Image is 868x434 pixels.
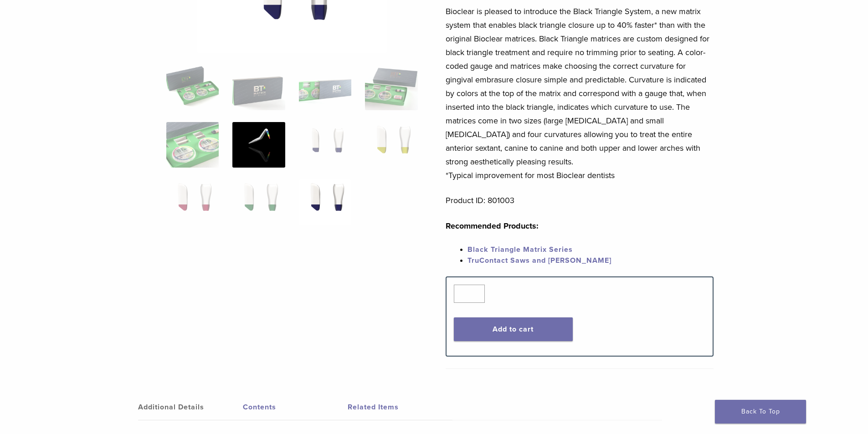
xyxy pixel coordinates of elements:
[299,65,351,110] img: Black Triangle (BT) Kit - Image 3
[232,65,285,110] img: Black Triangle (BT) Kit - Image 2
[232,179,285,225] img: Black Triangle (BT) Kit - Image 10
[446,221,539,231] strong: Recommended Products:
[166,179,219,225] img: Black Triangle (BT) Kit - Image 9
[166,65,219,110] img: Intro-Black-Triangle-Kit-6-Copy-e1548792917662-324x324.jpg
[365,122,417,168] img: Black Triangle (BT) Kit - Image 8
[467,256,611,265] a: TruContact Saws and [PERSON_NAME]
[299,122,351,168] img: Black Triangle (BT) Kit - Image 7
[715,400,806,424] a: Back To Top
[348,394,452,420] a: Related Items
[446,194,714,207] p: Product ID: 801003
[243,394,348,420] a: Contents
[446,5,714,182] p: Bioclear is pleased to introduce the Black Triangle System, a new matrix system that enables blac...
[166,122,219,168] img: Black Triangle (BT) Kit - Image 5
[365,65,417,110] img: Black Triangle (BT) Kit - Image 4
[467,245,573,254] a: Black Triangle Matrix Series
[454,317,573,341] button: Add to cart
[232,122,285,168] img: Black Triangle (BT) Kit - Image 6
[299,179,351,225] img: Black Triangle (BT) Kit - Image 11
[138,394,243,420] a: Additional Details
